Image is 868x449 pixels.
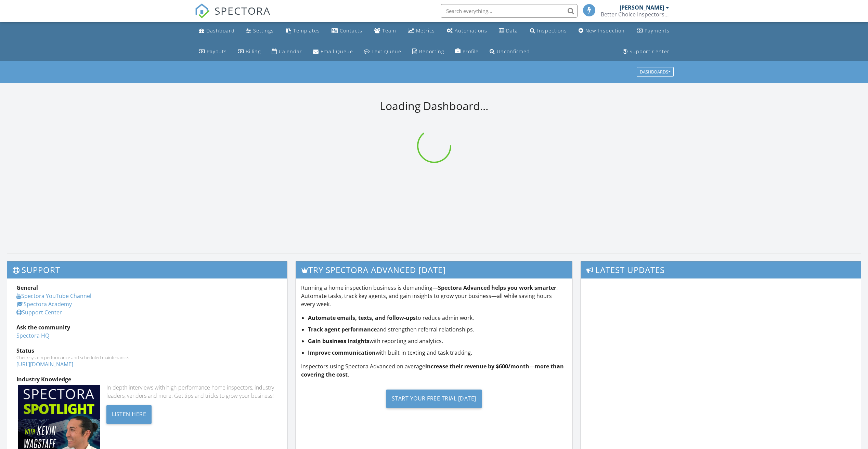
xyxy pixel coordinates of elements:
a: Start Your Free Trial [DATE] [301,384,567,413]
div: Listen Here [106,405,152,424]
div: Ask the community [16,323,278,331]
button: Dashboards [637,67,674,77]
strong: Spectora Advanced helps you work smarter [438,284,556,291]
a: Payments [634,25,672,37]
a: New Inspection [576,25,627,37]
a: Automations (Basic) [444,25,490,37]
a: Payouts [196,45,230,58]
div: Team [382,27,396,34]
span: SPECTORA [215,3,271,18]
li: to reduce admin work. [308,314,567,322]
li: with reporting and analytics. [308,337,567,345]
a: Support Center [620,45,672,58]
div: Calendar [279,48,302,55]
div: Reporting [419,48,444,55]
div: Payouts [207,48,227,55]
div: Support Center [630,48,670,55]
a: Reporting [410,45,447,58]
img: The Best Home Inspection Software - Spectora [195,3,210,18]
a: Templates [283,25,323,37]
div: Industry Knowledge [16,375,278,383]
a: Billing [235,45,263,58]
div: Dashboards [640,70,671,74]
a: Email Queue [310,45,356,58]
div: Templates [293,27,320,34]
a: Spectora YouTube Channel [16,292,91,300]
a: Calendar [269,45,305,58]
div: Email Queue [321,48,353,55]
div: Data [506,27,518,34]
div: Settings [253,27,274,34]
strong: Automate emails, texts, and follow-ups [308,314,416,322]
div: In-depth interviews with high-performance home inspectors, industry leaders, vendors and more. Ge... [106,383,278,400]
a: SPECTORA [195,9,271,24]
input: Search everything... [441,4,578,18]
p: Inspectors using Spectora Advanced on average . [301,362,567,379]
div: Metrics [416,27,435,34]
div: Unconfirmed [497,48,530,55]
a: Settings [244,25,276,37]
a: Team [372,25,399,37]
strong: Improve communication [308,349,376,356]
div: Status [16,346,278,355]
strong: General [16,284,38,291]
h3: Support [7,261,287,278]
a: Unconfirmed [487,45,533,58]
div: New Inspection [585,27,625,34]
a: Metrics [405,25,438,37]
div: Profile [463,48,479,55]
div: Billing [246,48,261,55]
div: [PERSON_NAME] [620,4,664,11]
a: Spectora HQ [16,332,49,339]
p: Running a home inspection business is demanding— . Automate tasks, track key agents, and gain ins... [301,284,567,308]
strong: Track agent performance [308,326,377,333]
div: Contacts [340,27,362,34]
strong: Gain business insights [308,337,370,345]
a: Dashboard [196,25,237,37]
strong: increase their revenue by $600/month—more than covering the cost [301,363,564,378]
li: and strengthen referral relationships. [308,325,567,334]
div: Automations [455,27,487,34]
a: Company Profile [452,45,481,58]
div: Check system performance and scheduled maintenance. [16,355,278,360]
a: [URL][DOMAIN_NAME] [16,360,73,368]
div: Start Your Free Trial [DATE] [386,390,482,408]
a: Data [496,25,521,37]
a: Support Center [16,309,62,316]
a: Inspections [527,25,570,37]
div: Inspections [537,27,567,34]
div: Dashboard [206,27,235,34]
div: Better Choice Inspectors, LLC [601,11,669,18]
div: Text Queue [372,48,401,55]
a: Listen Here [106,410,152,417]
h3: Try spectora advanced [DATE] [296,261,572,278]
li: with built-in texting and task tracking. [308,349,567,357]
a: Text Queue [361,45,404,58]
a: Contacts [329,25,365,37]
a: Spectora Academy [16,300,72,308]
div: Payments [645,27,670,34]
h3: Latest Updates [581,261,861,278]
